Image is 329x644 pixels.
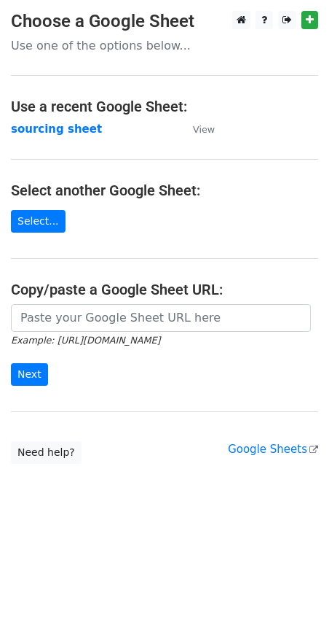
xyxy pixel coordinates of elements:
a: Google Sheets [228,443,318,456]
a: Need help? [11,441,82,464]
input: Paste your Google Sheet URL here [11,304,311,332]
a: sourcing sheet [11,123,102,136]
h3: Choose a Google Sheet [11,11,318,32]
h4: Use a recent Google Sheet: [11,98,318,115]
a: View [178,123,215,136]
small: View [193,124,215,135]
p: Use one of the options below... [11,38,318,53]
input: Next [11,363,48,386]
h4: Select another Google Sheet: [11,182,318,199]
h4: Copy/paste a Google Sheet URL: [11,281,318,298]
small: Example: [URL][DOMAIN_NAME] [11,335,160,346]
a: Select... [11,210,66,233]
